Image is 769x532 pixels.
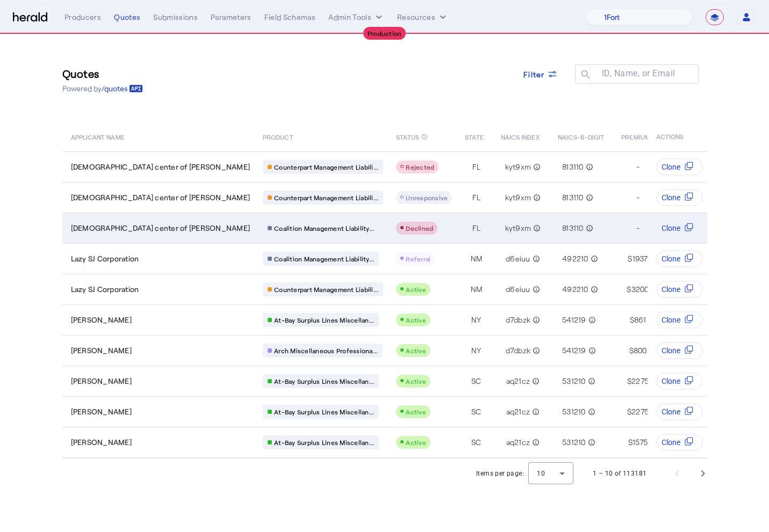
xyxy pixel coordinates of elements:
span: Clone [662,376,680,387]
mat-icon: info_outline [421,131,428,143]
span: At-Bay Surplus Lines Miscellan... [274,438,374,447]
span: d7dbzk [506,345,531,356]
button: Clone [656,189,703,206]
span: Counterpart Management Liabili... [274,163,378,171]
span: Active [406,439,426,446]
span: At-Bay Surplus Lines Miscellan... [274,316,374,324]
span: NAICS-6-DIGIT [558,131,604,142]
span: 531210 [562,376,586,387]
span: Counterpart Management Liabili... [274,193,378,202]
button: Clone [656,403,703,420]
mat-icon: info_outline [530,376,540,387]
span: 2275 [631,376,649,387]
span: Filter [523,69,545,80]
span: 813110 [562,192,584,203]
span: Active [406,377,426,385]
span: Coalition Management Liability... [274,254,374,263]
mat-icon: info_outline [586,406,595,417]
span: FL [472,223,481,234]
span: 2275 [631,406,649,417]
span: Lazy SJ Corporation [71,253,139,264]
span: d6eiuu [506,284,530,295]
p: Powered by [62,83,143,94]
span: 531210 [562,437,586,448]
span: - [636,192,639,203]
span: Lazy SJ Corporation [71,284,139,295]
span: Clone [662,406,680,417]
span: At-Bay Surplus Lines Miscellan... [274,377,374,385]
span: NM [471,284,483,295]
span: [DEMOGRAPHIC_DATA] center of [PERSON_NAME] [71,223,250,234]
span: FL [472,192,481,203]
span: Rejected [406,163,434,171]
span: Clone [662,437,680,448]
mat-icon: info_outline [584,223,593,234]
button: Next page [690,461,716,486]
span: kyt9xm [505,162,531,172]
button: Clone [656,342,703,359]
div: 1 – 10 of 113181 [593,468,646,479]
th: ACTIONS [647,121,707,151]
div: Submissions [153,12,198,23]
span: Clone [662,223,680,234]
span: kyt9xm [505,192,531,203]
div: Items per page: [476,468,524,479]
button: Clone [656,220,703,237]
span: Active [406,286,426,293]
mat-icon: info_outline [588,253,598,264]
span: PREMIUM [621,131,650,142]
mat-icon: info_outline [530,315,540,325]
span: aq21cz [506,406,530,417]
span: $ [627,376,631,387]
button: Clone [656,281,703,298]
button: internal dropdown menu [328,12,384,23]
span: $ [627,284,631,295]
span: $ [627,406,631,417]
span: SC [471,437,481,448]
span: Unresponsive [406,194,448,201]
span: Referral [406,255,430,263]
mat-label: ID, Name, or Email [602,68,675,78]
span: d7dbzk [506,315,531,325]
button: Clone [656,158,703,176]
a: /quotes [102,83,143,94]
span: NAICS INDEX [501,131,540,142]
span: $ [628,437,633,448]
mat-icon: info_outline [584,162,593,172]
span: Counterpart Management Liabili... [274,285,378,294]
span: APPLICANT NAME [71,131,125,142]
span: 1575 [633,437,648,448]
mat-icon: search [575,69,593,82]
button: Clone [656,311,703,329]
span: Clone [662,253,680,264]
button: Resources dropdown menu [397,12,448,23]
span: [DEMOGRAPHIC_DATA] center of [PERSON_NAME] [71,162,250,172]
mat-icon: info_outline [586,437,595,448]
span: Declined [406,224,433,232]
span: [PERSON_NAME] [71,315,132,325]
button: Filter [515,64,566,84]
mat-icon: info_outline [530,437,540,448]
span: 492210 [562,253,588,264]
span: 1937 [633,253,648,264]
mat-icon: info_outline [530,284,540,295]
span: $ [628,253,632,264]
span: 800 [634,345,647,356]
span: [PERSON_NAME] [71,437,132,448]
span: Clone [662,345,680,356]
span: $ [629,345,634,356]
div: Production [363,27,406,40]
span: Clone [662,284,680,295]
span: 492210 [562,284,588,295]
span: Active [406,316,426,324]
mat-icon: info_outline [531,192,541,203]
mat-icon: info_outline [588,284,598,295]
span: [PERSON_NAME] [71,406,132,417]
button: Clone [656,434,703,451]
span: FL [472,162,481,172]
span: 3200 [631,284,649,295]
mat-icon: info_outline [586,315,596,325]
span: NY [471,345,481,356]
span: $ [630,315,634,325]
span: d6eiuu [506,253,530,264]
